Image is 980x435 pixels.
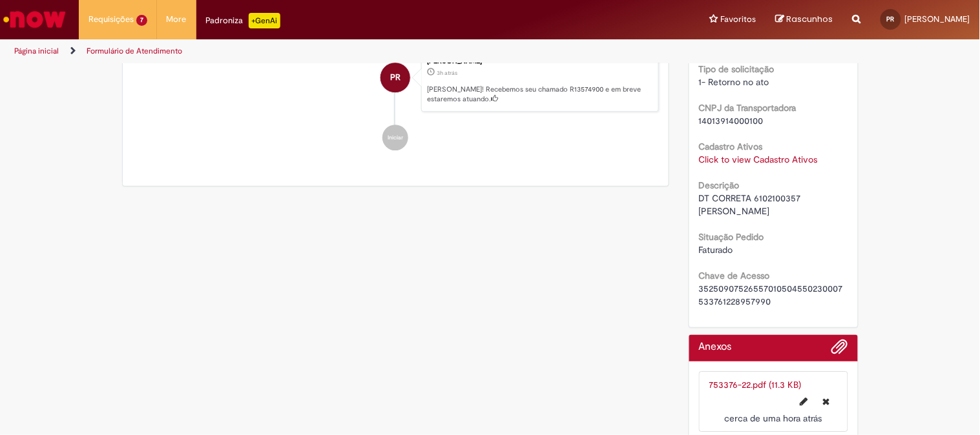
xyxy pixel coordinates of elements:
span: More [167,13,187,26]
span: DT CORRETA 6102100357 [PERSON_NAME] [699,192,804,217]
a: Click to view Cadastro Ativos [699,154,818,165]
b: Situação Pedido [699,231,764,243]
span: 14013914000100 [699,115,764,126]
p: [PERSON_NAME]! Recebemos seu chamado R13574900 e em breve estaremos atuando. [427,85,652,105]
span: 35250907526557010504550230007533761228957990 [699,283,843,307]
b: Cadastro Ativos [699,141,763,152]
span: cerca de uma hora atrás [725,412,822,424]
a: 753376-22.pdf (11.3 KB) [709,379,802,390]
span: Favoritos [721,13,756,26]
button: Excluir 753376-22.pdf [815,391,838,412]
ul: Trilhas de página [10,39,643,63]
div: Padroniza [206,13,280,28]
b: Chave de Acesso [699,270,770,281]
span: PR [390,62,401,93]
time: 29/09/2025 08:22:39 [437,69,457,77]
span: Requisições [89,13,134,26]
div: PAULO ROBERTO [381,63,410,92]
img: ServiceNow [1,6,68,32]
p: +GenAi [249,13,280,28]
time: 29/09/2025 10:03:34 [725,412,822,424]
span: Faturado [699,244,733,256]
b: CNPJ da Transportadora [699,102,797,114]
button: Editar nome de arquivo 753376-22.pdf [793,391,816,412]
span: 3h atrás [437,69,457,77]
a: Página inicial [14,46,59,56]
li: PAULO ROBERTO [132,50,660,112]
button: Adicionar anexos [831,338,848,361]
span: 7 [136,15,147,26]
span: 1- Retorno no ato [699,76,769,88]
span: PR [887,15,895,23]
h2: Anexos [699,341,732,353]
a: Formulário de Atendimento [87,46,182,56]
span: [PERSON_NAME] [905,14,970,25]
b: Descrição [699,179,740,191]
span: Rascunhos [787,13,833,25]
b: Tipo de solicitação [699,63,775,75]
a: Rascunhos [776,14,833,26]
